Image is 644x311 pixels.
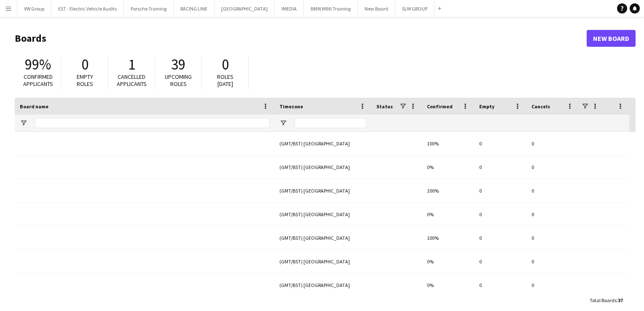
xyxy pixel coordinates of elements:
div: 0 [474,132,526,155]
div: 0 [526,132,579,155]
div: 0 [526,179,579,202]
div: (GMT/BST) [GEOGRAPHIC_DATA] [274,273,371,297]
div: 0% [422,203,474,226]
span: Cancelled applicants [117,73,147,88]
div: 100% [422,179,474,202]
button: Open Filter Menu [20,119,27,127]
div: 0 [474,179,526,202]
span: 1 [128,55,135,74]
span: Roles [DATE] [217,73,233,88]
div: 0% [422,155,474,179]
span: Cancels [531,103,550,110]
div: 0 [474,273,526,297]
span: Empty roles [77,73,93,88]
span: 37 [618,297,623,303]
span: Status [376,103,393,110]
span: Empty [479,103,494,110]
span: 0 [81,55,89,74]
button: New Board [358,0,395,17]
div: 0% [422,250,474,273]
button: IMEDIA [275,0,304,17]
button: Porsche Training [124,0,174,17]
div: 0% [422,273,474,297]
span: Upcoming roles [165,73,192,88]
div: 0 [474,203,526,226]
div: 0 [474,226,526,249]
div: (GMT/BST) [GEOGRAPHIC_DATA] [274,179,371,202]
button: RACING LINE [174,0,215,17]
div: (GMT/BST) [GEOGRAPHIC_DATA] [274,155,371,179]
div: (GMT/BST) [GEOGRAPHIC_DATA] [274,203,371,226]
div: 0 [474,155,526,179]
div: : [590,292,623,308]
div: 0 [526,203,579,226]
span: Confirmed applicants [23,73,53,88]
button: BMW MINI Training [304,0,358,17]
span: Total Boards [590,297,617,303]
input: Timezone Filter Input [295,118,366,128]
span: 39 [171,55,185,74]
div: 0 [526,226,579,249]
span: 0 [222,55,229,74]
a: New Board [587,30,636,47]
button: EST - Electric Vehicle Audits [51,0,124,17]
span: Timezone [279,103,303,110]
div: 0 [526,273,579,297]
button: [GEOGRAPHIC_DATA] [215,0,275,17]
button: VW Group [17,0,51,17]
div: 100% [422,226,474,249]
div: 0 [526,155,579,179]
div: (GMT/BST) [GEOGRAPHIC_DATA] [274,132,371,155]
div: 0 [474,250,526,273]
span: Board name [20,103,48,110]
h1: Boards [15,32,587,45]
div: (GMT/BST) [GEOGRAPHIC_DATA] [274,250,371,273]
button: Open Filter Menu [279,119,287,127]
div: 0 [526,250,579,273]
span: Confirmed [427,103,453,110]
span: 99% [25,55,51,74]
input: Board name Filter Input [35,118,269,128]
div: (GMT/BST) [GEOGRAPHIC_DATA] [274,226,371,249]
button: SLM GROUP [395,0,435,17]
div: 100% [422,132,474,155]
